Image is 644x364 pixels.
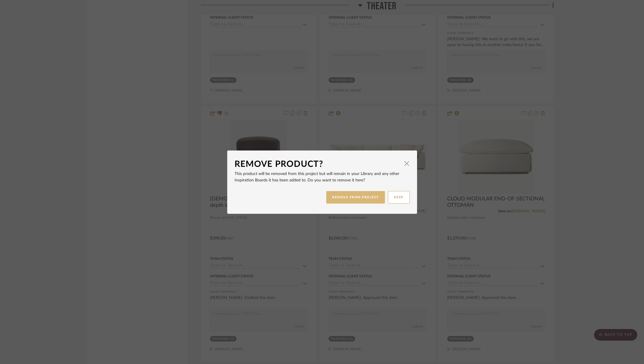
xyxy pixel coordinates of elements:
[388,191,410,204] button: KEEP
[326,191,385,204] button: REMOVE FROM PROJECT
[401,158,413,169] button: Close
[235,171,410,183] p: This product will be removed from this project but will remain in your Library and any other Insp...
[235,158,401,171] div: Remove Product?
[235,158,410,171] dialog-header: Remove Product?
